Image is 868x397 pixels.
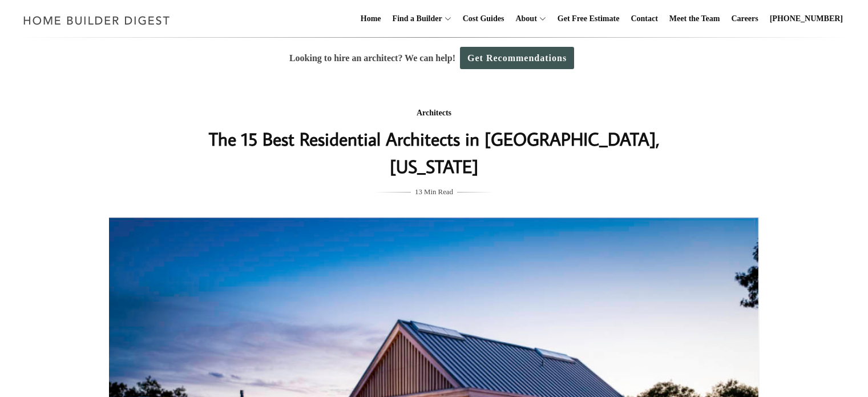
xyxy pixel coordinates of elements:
a: Architects [417,109,451,117]
a: Careers [727,1,763,37]
h1: The 15 Best Residential Architects in [GEOGRAPHIC_DATA], [US_STATE] [207,125,662,180]
span: 13 Min Read [415,186,453,198]
a: Cost Guides [458,1,509,37]
a: [PHONE_NUMBER] [765,1,847,37]
a: Home [356,1,386,37]
img: Home Builder Digest [18,9,175,31]
a: About [511,1,536,37]
a: Get Recommendations [460,47,574,69]
a: Meet the Team [665,1,725,37]
a: Find a Builder [388,1,442,37]
a: Get Free Estimate [553,1,624,37]
a: Contact [626,1,662,37]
